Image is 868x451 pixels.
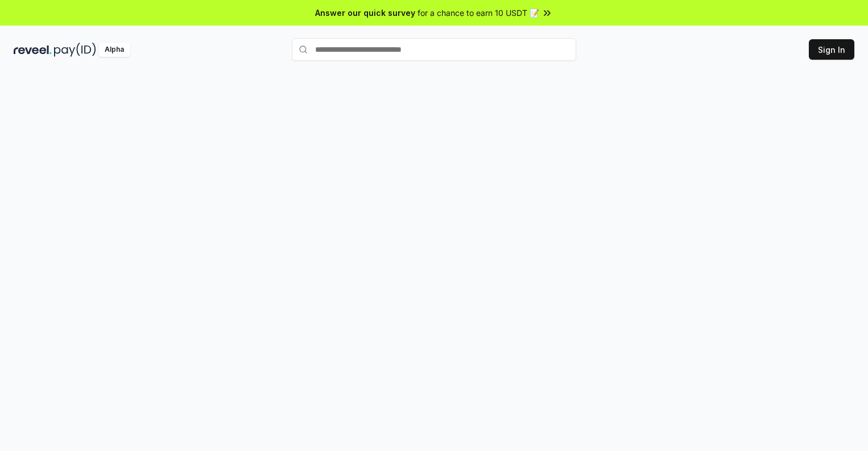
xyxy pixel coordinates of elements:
[14,43,52,57] img: reveel_dark
[315,7,415,19] span: Answer our quick survey
[809,39,854,60] button: Sign In
[418,7,539,19] span: for a chance to earn 10 USDT 📝
[54,43,96,57] img: pay_id
[98,43,130,57] div: Alpha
